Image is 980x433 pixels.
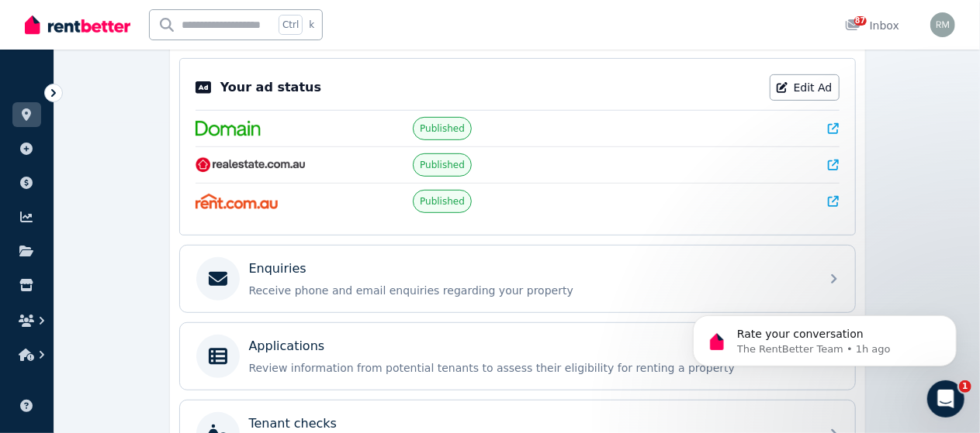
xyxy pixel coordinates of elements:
[249,414,338,433] p: Tenant checks
[249,283,811,298] p: Receive phone and email enquiries regarding your property
[420,159,465,171] span: Published
[959,380,971,393] span: 1
[249,360,811,376] p: Review information from potential tenants to assess their eligibility for renting a property
[249,259,306,278] p: Enquiries
[220,78,321,97] p: Your ad status
[180,246,855,312] a: EnquiriesReceive phone and email enquiries regarding your property
[927,380,964,418] iframe: Intercom live chat
[196,157,306,173] img: RealEstate.com.au
[309,19,314,31] span: k
[196,121,261,136] img: Domain.com.au
[420,195,465,208] span: Published
[279,15,303,35] span: Ctrl
[249,337,325,356] p: Applications
[845,18,899,33] div: Inbox
[854,16,867,26] span: 87
[25,13,130,36] img: RentBetter
[670,283,980,391] iframe: Intercom notifications message
[196,194,279,209] img: Rent.com.au
[770,74,840,101] a: Edit Ad
[930,12,955,37] img: Robert Muir
[420,122,465,135] span: Published
[180,323,855,390] a: ApplicationsReview information from potential tenants to assess their eligibility for renting a p...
